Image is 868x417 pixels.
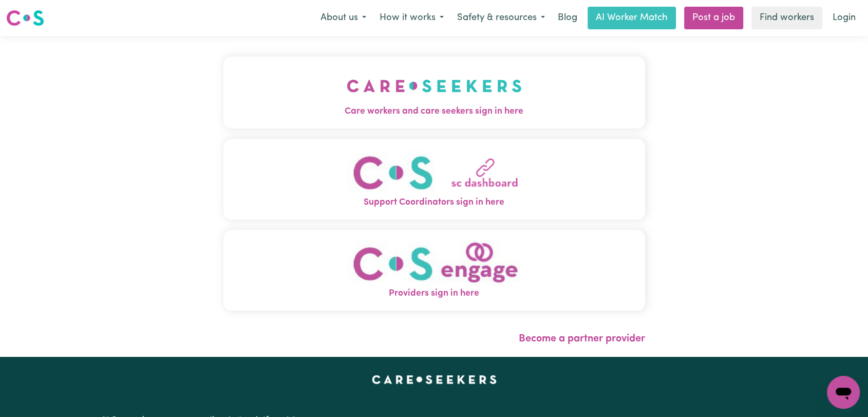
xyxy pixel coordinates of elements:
[223,139,645,220] button: Support Coordinators sign in here
[223,230,645,311] button: Providers sign in here
[223,105,645,118] span: Care workers and care seekers sign in here
[519,334,645,344] a: Become a partner provider
[373,7,450,29] button: How it works
[6,6,44,30] a: Careseekers logo
[552,7,583,29] a: Blog
[450,7,552,29] button: Safety & resources
[684,7,743,29] a: Post a job
[372,375,497,384] a: Careseekers home page
[751,7,822,29] a: Find workers
[6,9,44,27] img: Careseekers logo
[826,7,862,29] a: Login
[223,57,645,129] button: Care workers and care seekers sign in here
[223,287,645,300] span: Providers sign in here
[223,196,645,209] span: Support Coordinators sign in here
[588,7,676,29] a: AI Worker Match
[827,376,860,409] iframe: Button to launch messaging window
[314,7,373,29] button: About us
